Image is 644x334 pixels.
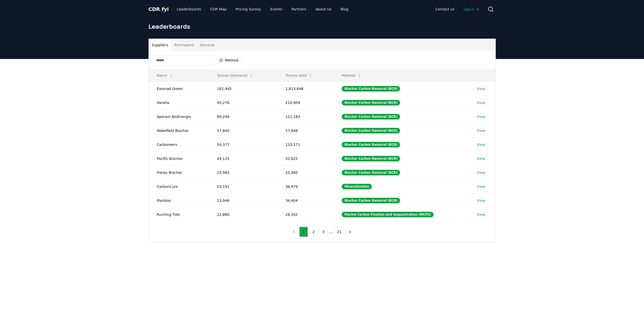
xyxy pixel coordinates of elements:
[216,56,242,64] button: Method
[148,22,496,31] h1: Leaderboards
[477,86,485,91] a: View
[431,5,483,14] nav: Main
[148,6,169,13] a: CDR.fyi
[209,96,277,110] td: 95,276
[277,165,334,179] td: 25,985
[153,70,177,81] button: Name
[346,227,354,237] button: next page
[149,165,209,179] td: Freres Biochar
[206,5,230,14] a: CDR Map
[277,124,334,138] td: 57,848
[477,142,485,147] a: View
[277,96,334,110] td: 210,609
[160,6,162,12] span: .
[149,193,209,207] td: Planboo
[171,39,197,51] button: Purchasers
[277,138,334,151] td: 133,571
[209,179,277,193] td: 23,191
[309,227,318,237] button: 2
[342,170,400,175] div: Biochar Carbon Removal (BCR)
[277,110,334,124] td: 121,183
[334,227,345,237] button: 21
[209,165,277,179] td: 25,985
[477,198,485,203] a: View
[477,128,485,133] a: View
[342,142,400,147] div: Biochar Carbon Removal (BCR)
[149,138,209,151] td: Carboneers
[342,100,400,105] div: Biochar Carbon Removal (BCR)
[477,212,485,217] a: View
[287,5,310,14] a: Partners
[337,5,353,14] a: Blog
[477,114,485,119] a: View
[431,5,458,14] a: Contact us
[342,114,400,119] div: Biochar Carbon Removal (BCR)
[338,70,365,81] button: Method
[277,179,334,193] td: 36,979
[149,179,209,193] td: CarbonCure
[197,39,218,51] button: Services
[299,227,308,237] button: 1
[319,227,328,237] button: 3
[209,151,277,165] td: 49,125
[209,193,277,207] td: 23,046
[477,170,485,175] a: View
[149,124,209,138] td: Wakefield Biochar
[149,82,209,96] td: Exomad Green
[342,184,372,189] div: Mineralization
[209,82,277,96] td: 182,445
[342,198,400,203] div: Biochar Carbon Removal (BCR)
[148,6,169,12] span: CDR fyi
[266,5,286,14] a: Events
[149,151,209,165] td: Pacific Biochar
[342,128,400,133] div: Biochar Carbon Removal (BCR)
[213,70,258,81] button: Tonnes Delivered
[277,151,334,165] td: 52,625
[477,184,485,189] a: View
[209,124,277,138] td: 57,840
[342,212,434,217] div: Marine Carbon Fixation and Sequestration (MCFS)
[149,39,171,51] button: Suppliers
[342,86,400,92] div: Biochar Carbon Removal (BCR)
[277,193,334,207] td: 34,404
[277,207,334,221] td: 28,302
[209,207,277,221] td: 22,880
[477,100,485,105] a: View
[477,156,485,161] a: View
[342,156,400,161] div: Biochar Carbon Removal (BCR)
[149,207,209,221] td: Running Tide
[459,5,483,14] a: Log in
[232,5,265,14] a: Pricing Survey
[149,110,209,124] td: Aperam BioEnergia
[281,70,317,81] button: Tonnes Sold
[173,5,205,14] a: Leaderboards
[311,5,335,14] a: About Us
[209,110,277,124] td: 89,298
[329,229,333,235] li: ...
[149,96,209,110] td: Varaha
[209,138,277,151] td: 54,377
[173,5,352,14] nav: Main
[464,7,479,12] span: Log in
[277,82,334,96] td: 1,813,648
